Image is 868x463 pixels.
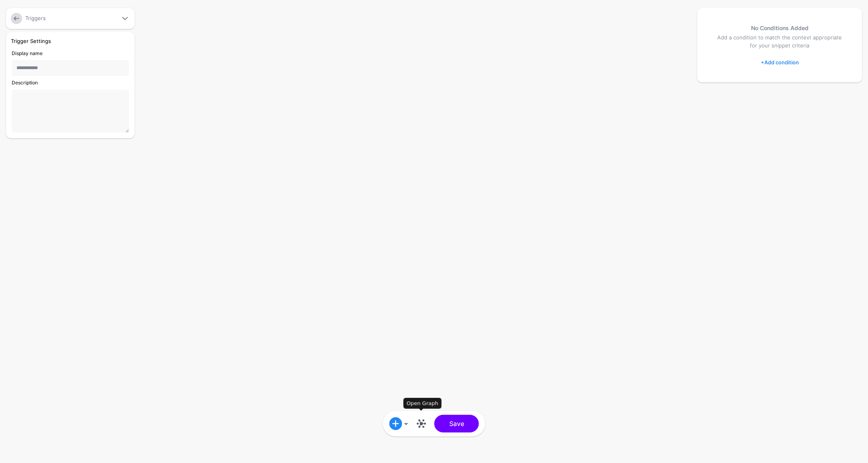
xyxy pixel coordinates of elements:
a: Triggers [25,15,46,21]
label: Display name [12,50,43,57]
div: Open Graph [403,398,442,409]
label: Description [12,79,38,86]
button: Save [434,415,479,432]
a: Add condition [761,56,799,69]
span: + [761,59,764,66]
h5: No Conditions Added [713,24,846,32]
div: Trigger Settings [8,37,133,45]
p: Add a condition to match the context appropriate for your snippet criteria [713,34,846,50]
